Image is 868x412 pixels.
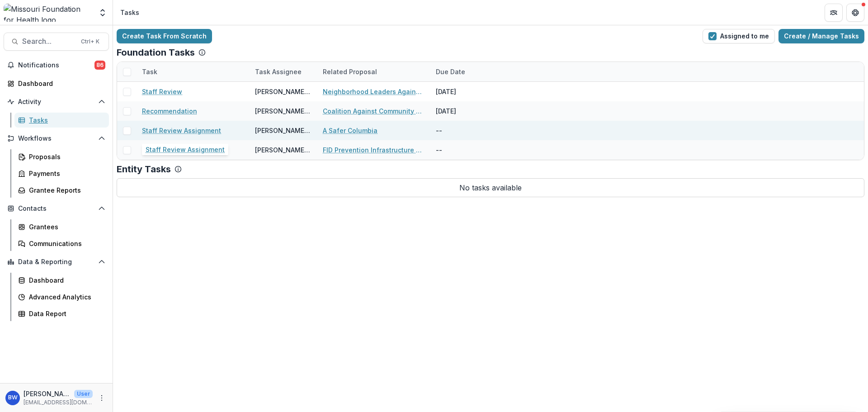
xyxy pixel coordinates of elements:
[22,37,75,46] span: Search...
[430,82,498,101] div: [DATE]
[29,239,102,248] div: Communications
[142,126,221,135] a: Staff Review Assignment
[96,393,107,403] button: More
[74,390,93,398] p: User
[255,87,312,96] div: [PERSON_NAME][US_STATE]
[96,4,109,22] button: Open entity switcher
[18,258,94,266] span: Data & Reporting
[4,58,109,72] button: Notifications86
[255,106,312,116] div: [PERSON_NAME][US_STATE]
[18,98,94,106] span: Activity
[4,76,109,91] a: Dashboard
[142,87,182,96] a: Staff Review
[79,37,101,47] div: Ctrl + K
[430,67,471,76] div: Due Date
[29,275,102,285] div: Dashboard
[14,236,109,251] a: Communications
[18,79,102,88] div: Dashboard
[317,62,430,81] div: Related Proposal
[29,222,102,232] div: Grantees
[117,164,171,175] p: Entity Tasks
[14,273,109,288] a: Dashboard
[142,145,221,155] a: Staff Review Assignment
[117,6,143,19] nav: breadcrumb
[778,29,864,43] a: Create / Manage Tasks
[14,149,109,164] a: Proposals
[18,205,94,213] span: Contacts
[323,145,425,155] a: FID Prevention Infrastructure and Support Grants
[430,62,498,81] div: Due Date
[250,62,317,81] div: Task Assignee
[430,140,498,160] div: --
[323,87,425,96] a: Neighborhood Leaders Against Firearm Deaths
[117,29,212,43] a: Create Task From Scratch
[14,306,109,321] a: Data Report
[137,62,250,81] div: Task
[4,4,93,22] img: Missouri Foundation for Health logo
[94,61,105,70] span: 86
[4,201,109,216] button: Open Contacts
[255,145,312,155] div: [PERSON_NAME][US_STATE]
[430,121,498,140] div: --
[14,166,109,181] a: Payments
[430,101,498,121] div: [DATE]
[29,185,102,195] div: Grantee Reports
[18,135,94,142] span: Workflows
[117,178,864,197] p: No tasks available
[250,67,307,76] div: Task Assignee
[323,126,377,135] a: A Safer Columbia
[14,219,109,234] a: Grantees
[8,395,18,401] div: Brian Washington
[323,106,425,116] a: Coalition Against Community Violence - Resource Assessment
[142,106,197,116] a: Recommendation
[117,47,195,58] p: Foundation Tasks
[29,309,102,318] div: Data Report
[4,131,109,146] button: Open Workflows
[18,62,94,69] span: Notifications
[846,4,864,22] button: Get Help
[825,4,843,22] button: Partners
[255,126,312,135] div: [PERSON_NAME][US_STATE]
[29,152,102,161] div: Proposals
[24,398,93,407] p: [EMAIL_ADDRESS][DOMAIN_NAME]
[317,67,382,76] div: Related Proposal
[4,33,109,51] button: Search...
[14,289,109,304] a: Advanced Analytics
[137,67,163,76] div: Task
[4,255,109,269] button: Open Data & Reporting
[4,95,109,109] button: Open Activity
[29,169,102,178] div: Payments
[120,8,139,17] div: Tasks
[29,292,102,302] div: Advanced Analytics
[703,29,775,43] button: Assigned to me
[24,389,71,398] p: [PERSON_NAME][US_STATE]
[14,183,109,198] a: Grantee Reports
[14,113,109,128] a: Tasks
[29,115,102,125] div: Tasks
